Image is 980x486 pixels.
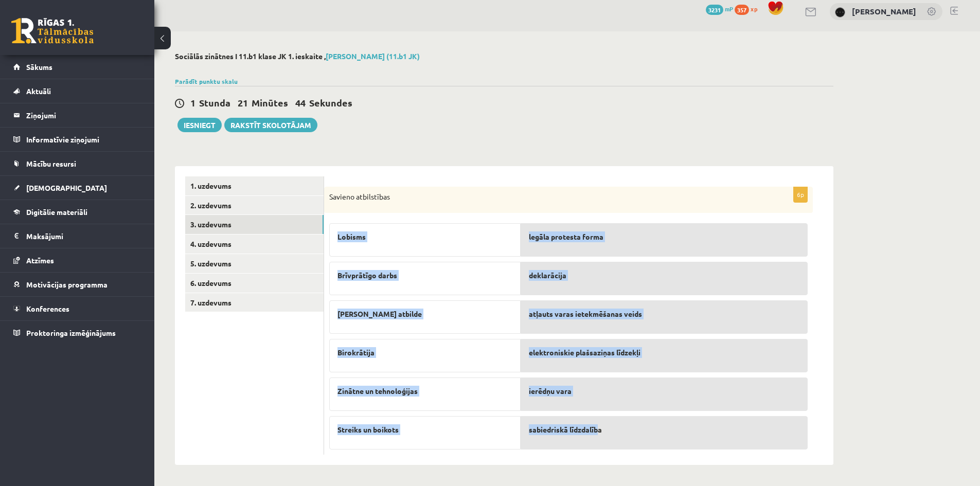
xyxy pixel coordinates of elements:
span: Stunda [199,97,230,109]
span: Lobisms [337,231,366,242]
span: Proktoringa izmēģinājums [26,328,116,337]
p: 6p [793,186,808,203]
a: Ziņojumi [13,103,141,127]
a: Motivācijas programma [13,273,141,296]
a: 7. uzdevums [185,293,324,312]
span: [DEMOGRAPHIC_DATA] [26,183,107,192]
span: 21 [238,97,248,109]
span: Motivācijas programma [26,280,108,289]
span: Birokrātija [337,347,375,358]
a: 3231 mP [706,5,733,13]
a: 4. uzdevums [185,235,324,254]
a: 3. uzdevums [185,215,324,234]
span: elektroniskie plašsaziņas līdzekļi [529,347,640,358]
span: Brīvprātīgo darbs [337,270,397,281]
span: 3231 [706,5,723,15]
a: 6. uzdevums [185,274,324,293]
span: Sākums [26,62,52,71]
span: 44 [295,97,306,109]
a: Rīgas 1. Tālmācības vidusskola [11,18,94,44]
span: sabiedriskā līdzdalība [529,424,602,435]
a: 5. uzdevums [185,254,324,273]
a: 1. uzdevums [185,176,324,195]
a: Maksājumi [13,224,141,248]
a: Sākums [13,55,141,79]
p: Savieno atbilstības [329,192,756,202]
span: Zinātne un tehnoloģijas [337,386,418,397]
span: ierēdņu vara [529,386,572,397]
a: [PERSON_NAME] [852,6,916,16]
a: 357 xp [735,5,762,13]
legend: Ziņojumi [26,103,141,127]
span: Digitālie materiāli [26,207,87,217]
span: 1 [190,97,195,109]
span: Minūtes [252,97,288,109]
a: Digitālie materiāli [13,200,141,224]
a: Mācību resursi [13,152,141,175]
span: Atzīmes [26,256,54,265]
span: atļauts varas ietekmēšanas veids [529,309,642,319]
legend: Maksājumi [26,224,141,248]
img: Ansis Eglājs [835,7,845,17]
h2: Sociālās zinātnes I 11.b1 klase JK 1. ieskaite , [175,52,833,61]
a: Atzīmes [13,248,141,272]
span: Mācību resursi [26,159,76,168]
span: xp [751,5,757,13]
a: 2. uzdevums [185,196,324,215]
span: 357 [735,5,749,15]
a: Proktoringa izmēģinājums [13,321,141,345]
span: [PERSON_NAME] atbilde [337,309,422,319]
span: Aktuāli [26,86,51,96]
button: Iesniegt [177,118,222,132]
a: Informatīvie ziņojumi [13,128,141,151]
span: deklarācija [529,270,566,281]
span: Konferences [26,304,69,313]
span: mP [725,5,733,13]
a: [DEMOGRAPHIC_DATA] [13,176,141,200]
a: Aktuāli [13,79,141,103]
legend: Informatīvie ziņojumi [26,128,141,151]
a: Parādīt punktu skalu [175,77,238,85]
a: [PERSON_NAME] (11.b1 JK) [326,51,420,61]
span: Streiks un boikots [337,424,399,435]
span: legāla protesta forma [529,231,603,242]
a: Konferences [13,297,141,320]
a: Rakstīt skolotājam [224,118,317,132]
span: Sekundes [309,97,352,109]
